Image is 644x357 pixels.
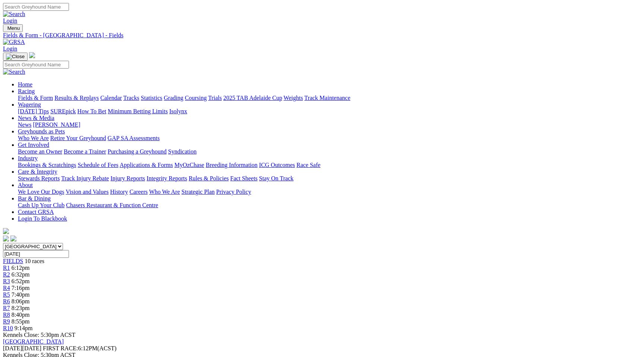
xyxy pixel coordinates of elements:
a: Bookings & Scratchings [18,162,76,168]
a: Purchasing a Greyhound [108,148,167,155]
a: [PERSON_NAME] [33,121,80,128]
span: [DATE] [3,345,22,351]
img: Close [6,54,25,60]
button: Toggle navigation [3,24,23,32]
a: Stewards Reports [18,175,60,181]
a: News [18,121,31,128]
a: Track Maintenance [304,95,350,101]
div: About [18,189,641,195]
div: Industry [18,162,641,168]
span: 8:40pm [12,312,30,318]
span: 7:40pm [12,291,30,298]
span: Kennels Close: 5:30pm ACST [3,332,75,338]
a: Fact Sheets [230,175,258,181]
img: facebook.svg [3,236,9,241]
a: Login [3,45,17,52]
div: Get Involved [18,148,641,155]
a: GAP SA Assessments [108,135,160,141]
a: Industry [18,155,38,161]
span: [DATE] [3,345,41,351]
a: Weights [284,95,303,101]
input: Search [3,61,69,69]
a: Trials [208,95,222,101]
a: R7 [3,305,10,311]
a: Home [18,81,32,88]
a: Track Injury Rebate [61,175,109,181]
input: Search [3,3,69,11]
a: We Love Our Dogs [18,189,64,195]
a: R4 [3,285,10,291]
a: R10 [3,325,13,331]
span: R5 [3,291,10,298]
a: Who We Are [149,189,180,195]
a: [GEOGRAPHIC_DATA] [3,338,64,345]
a: R3 [3,278,10,284]
span: 8:06pm [12,298,30,304]
a: Racing [18,88,35,94]
a: ICG Outcomes [259,162,295,168]
div: News & Media [18,121,641,128]
a: Become a Trainer [64,148,106,155]
img: logo-grsa-white.png [29,52,35,58]
a: Contact GRSA [18,209,54,215]
a: Fields & Form - [GEOGRAPHIC_DATA] - Fields [3,32,641,39]
a: Injury Reports [110,175,145,181]
span: 6:52pm [12,278,30,284]
img: Search [3,69,25,75]
a: Greyhounds as Pets [18,128,65,135]
span: FIRST RACE: [43,345,78,351]
img: twitter.svg [10,236,16,241]
span: 8:55pm [12,318,30,325]
img: Search [3,11,25,18]
a: Chasers Restaurant & Function Centre [66,202,158,208]
a: Breeding Information [206,162,258,168]
a: FIELDS [3,258,23,264]
a: Login [3,18,17,24]
a: Rules & Policies [189,175,229,181]
a: Get Involved [18,142,49,148]
a: Calendar [100,95,122,101]
span: Menu [7,25,20,31]
a: R1 [3,265,10,271]
a: Who We Are [18,135,49,141]
img: GRSA [3,39,25,45]
span: 6:32pm [12,271,30,278]
a: Login To Blackbook [18,215,67,222]
span: 8:23pm [12,305,30,311]
a: R8 [3,312,10,318]
div: Racing [18,95,641,101]
a: MyOzChase [174,162,204,168]
a: Fields & Form [18,95,53,101]
a: Cash Up Your Club [18,202,64,208]
a: Retire Your Greyhound [50,135,106,141]
a: Become an Owner [18,148,62,155]
a: R9 [3,318,10,325]
a: About [18,182,33,188]
button: Toggle navigation [3,53,28,61]
a: Tracks [123,95,139,101]
span: 6:12pm [12,265,30,271]
a: Strategic Plan [181,189,215,195]
span: 6:12PM(ACST) [43,345,117,351]
span: 10 races [25,258,44,264]
span: 9:14pm [15,325,33,331]
a: R2 [3,271,10,278]
div: Greyhounds as Pets [18,135,641,142]
div: Care & Integrity [18,175,641,182]
a: 2025 TAB Adelaide Cup [223,95,282,101]
a: Results & Replays [54,95,99,101]
a: Privacy Policy [216,189,251,195]
a: Vision and Values [66,189,108,195]
a: Careers [129,189,148,195]
span: 7:16pm [12,285,30,291]
span: R6 [3,298,10,304]
a: Care & Integrity [18,168,57,175]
